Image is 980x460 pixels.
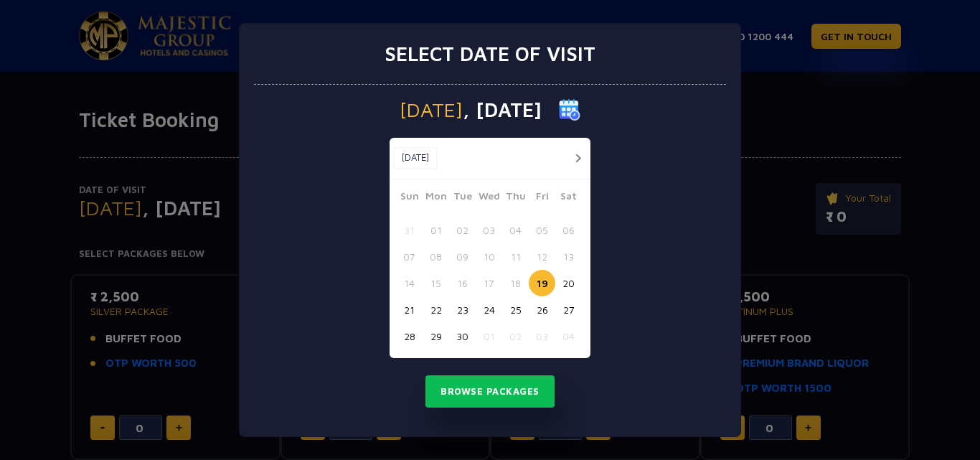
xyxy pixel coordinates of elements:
button: 16 [449,270,476,296]
button: 18 [502,270,529,296]
span: Thu [502,188,529,208]
button: 30 [449,323,476,349]
span: , [DATE] [463,100,542,120]
button: 22 [423,296,449,323]
button: 26 [529,296,555,323]
button: 04 [502,217,529,243]
span: Wed [476,188,502,208]
button: 14 [396,270,423,296]
button: 19 [529,270,555,296]
button: 13 [555,243,582,270]
h3: Select date of visit [385,42,595,66]
button: 01 [423,217,449,243]
button: 02 [449,217,476,243]
span: Fri [529,188,555,208]
button: 03 [476,217,502,243]
button: 23 [449,296,476,323]
button: Browse Packages [425,375,555,408]
button: [DATE] [393,147,437,169]
button: 24 [476,296,502,323]
button: 08 [423,243,449,270]
button: 04 [555,323,582,349]
button: 05 [529,217,555,243]
button: 15 [423,270,449,296]
span: Sun [396,188,423,208]
button: 29 [423,323,449,349]
span: Tue [449,188,476,208]
button: 07 [396,243,423,270]
button: 03 [529,323,555,349]
span: [DATE] [400,100,463,120]
button: 20 [555,270,582,296]
button: 17 [476,270,502,296]
button: 02 [502,323,529,349]
span: Mon [423,188,449,208]
button: 01 [476,323,502,349]
button: 21 [396,296,423,323]
span: Sat [555,188,582,208]
button: 10 [476,243,502,270]
button: 28 [396,323,423,349]
button: 11 [502,243,529,270]
button: 25 [502,296,529,323]
button: 12 [529,243,555,270]
button: 31 [396,217,423,243]
button: 06 [555,217,582,243]
img: calender icon [559,99,580,121]
button: 27 [555,296,582,323]
button: 09 [449,243,476,270]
